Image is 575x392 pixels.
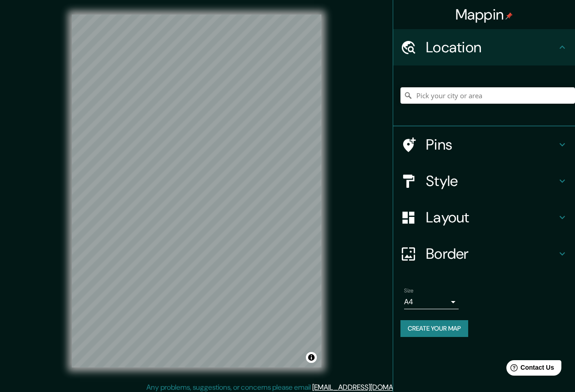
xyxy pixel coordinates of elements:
h4: Style [426,172,557,190]
h4: Layout [426,208,557,226]
label: Size [404,287,414,295]
div: Border [393,236,575,272]
div: Layout [393,199,575,236]
button: Create your map [400,320,468,337]
img: pin-icon.png [505,12,513,20]
iframe: Help widget launcher [494,357,565,382]
div: Pins [393,126,575,163]
h4: Pins [426,136,557,154]
div: Style [393,163,575,199]
div: A4 [404,295,459,309]
canvas: Map [72,15,321,367]
button: Toggle attribution [306,352,317,363]
div: Location [393,29,575,65]
h4: Location [426,38,557,56]
input: Pick your city or area [400,87,575,104]
h4: Border [426,245,557,263]
a: [EMAIL_ADDRESS][DOMAIN_NAME] [312,382,425,392]
h4: Mappin [455,5,513,24]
